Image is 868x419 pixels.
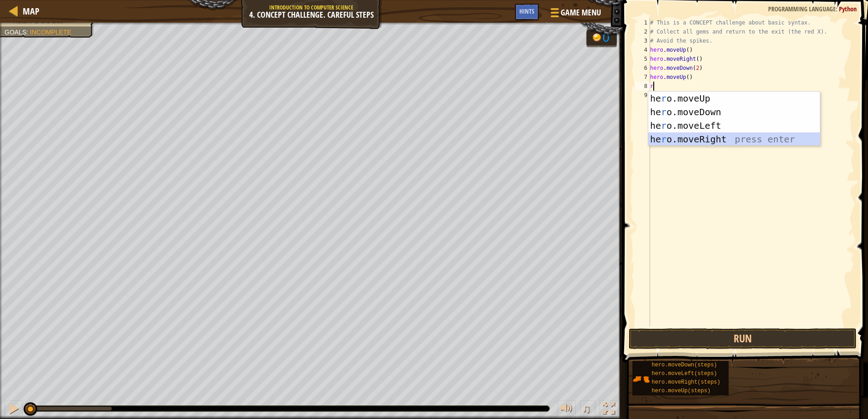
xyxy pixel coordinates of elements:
[580,400,596,419] button: ♫
[26,29,30,36] span: :
[652,362,717,368] span: hero.moveDown(steps)
[543,4,607,25] button: Game Menu
[5,400,23,419] button: Ctrl + P: Pause
[586,28,617,47] div: Team 'ogres' has 0 gold.
[632,370,650,388] img: portrait.png
[582,402,591,415] span: ♫
[557,400,576,419] button: Adjust volume
[768,5,836,13] span: Programming language
[839,5,857,13] span: Python
[836,5,839,13] span: :
[23,5,39,17] span: Map
[635,18,650,27] div: 1
[30,29,71,36] span: Incomplete
[629,328,856,349] button: Run
[652,388,711,394] span: hero.moveUp(steps)
[635,45,650,54] div: 4
[635,63,650,73] div: 6
[652,370,717,377] span: hero.moveLeft(steps)
[519,7,534,15] span: Hints
[635,36,650,45] div: 3
[600,400,618,419] button: Toggle fullscreen
[602,32,612,44] div: 0
[561,7,601,19] span: Game Menu
[652,379,720,385] span: hero.moveRight(steps)
[635,54,650,63] div: 5
[635,27,650,36] div: 2
[18,5,39,17] a: Map
[5,29,26,36] span: Goals
[635,91,650,100] div: 9
[635,82,650,91] div: 8
[635,73,650,82] div: 7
